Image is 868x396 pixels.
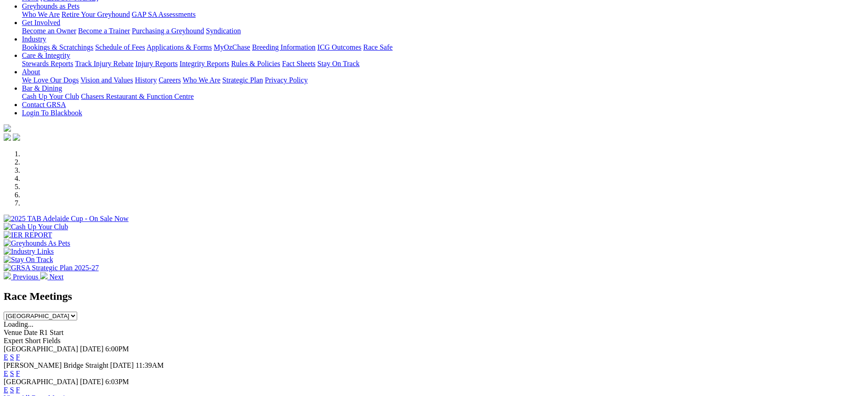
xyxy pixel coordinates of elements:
[4,215,129,223] img: 2025 TAB Adelaide Cup - On Sale Now
[25,337,41,345] span: Short
[22,43,864,51] div: Industry
[135,76,157,84] a: History
[16,370,20,377] a: F
[110,361,134,369] span: [DATE]
[4,239,70,247] img: Greyhounds As Pets
[13,134,20,141] img: twitter.svg
[22,109,82,117] a: Login To Blackbook
[62,10,130,18] a: Retire Your Greyhound
[22,93,864,101] div: Bar & Dining
[80,378,104,386] span: [DATE]
[105,378,129,386] span: 6:03PM
[4,134,11,141] img: facebook.svg
[105,345,129,353] span: 6:00PM
[22,76,864,84] div: About
[80,345,104,353] span: [DATE]
[22,68,40,76] a: About
[16,386,20,394] a: F
[22,93,79,100] a: Cash Up Your Club
[136,361,164,369] span: 11:39AM
[22,60,864,68] div: Care & Integrity
[317,60,359,67] a: Stay On Track
[4,256,53,264] img: Stay On Track
[4,290,864,303] h2: Race Meetings
[10,370,14,377] a: S
[22,35,46,43] a: Industry
[4,345,78,353] span: [GEOGRAPHIC_DATA]
[81,93,194,100] a: Chasers Restaurant & Function Centre
[22,43,93,51] a: Bookings & Scratchings
[158,76,181,84] a: Careers
[4,386,8,394] a: E
[16,353,20,361] a: F
[4,378,78,386] span: [GEOGRAPHIC_DATA]
[95,43,145,51] a: Schedule of Fees
[40,273,63,281] a: Next
[75,60,133,67] a: Track Injury Rebate
[317,43,361,51] a: ICG Outcomes
[22,27,864,35] div: Get Involved
[24,329,37,336] span: Date
[78,27,130,35] a: Become a Trainer
[4,370,8,377] a: E
[132,10,196,18] a: GAP SA Assessments
[231,60,280,67] a: Rules & Policies
[42,337,60,345] span: Fields
[80,76,133,84] a: Vision and Values
[135,60,178,67] a: Injury Reports
[4,337,23,345] span: Expert
[22,60,73,67] a: Stewards Reports
[206,27,241,35] a: Syndication
[22,76,79,84] a: We Love Our Dogs
[22,2,79,10] a: Greyhounds as Pets
[4,273,40,281] a: Previous
[363,43,392,51] a: Race Safe
[22,84,62,92] a: Bar & Dining
[4,124,11,132] img: logo-grsa-white.png
[179,60,229,67] a: Integrity Reports
[49,273,63,281] span: Next
[4,223,68,231] img: Cash Up Your Club
[22,27,76,35] a: Become an Owner
[22,101,66,108] a: Contact GRSA
[4,353,8,361] a: E
[22,19,60,26] a: Get Involved
[40,272,47,279] img: chevron-right-pager-white.svg
[39,329,63,336] span: R1 Start
[183,76,221,84] a: Who We Are
[265,76,308,84] a: Privacy Policy
[4,247,54,256] img: Industry Links
[22,51,70,59] a: Care & Integrity
[10,386,14,394] a: S
[4,361,108,369] span: [PERSON_NAME] Bridge Straight
[252,43,316,51] a: Breeding Information
[4,264,99,272] img: GRSA Strategic Plan 2025-27
[4,231,52,239] img: IER REPORT
[10,353,14,361] a: S
[282,60,316,67] a: Fact Sheets
[147,43,212,51] a: Applications & Forms
[4,329,22,336] span: Venue
[222,76,263,84] a: Strategic Plan
[4,320,33,328] span: Loading...
[214,43,250,51] a: MyOzChase
[13,273,38,281] span: Previous
[132,27,204,35] a: Purchasing a Greyhound
[22,10,60,18] a: Who We Are
[22,10,864,19] div: Greyhounds as Pets
[4,272,11,279] img: chevron-left-pager-white.svg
